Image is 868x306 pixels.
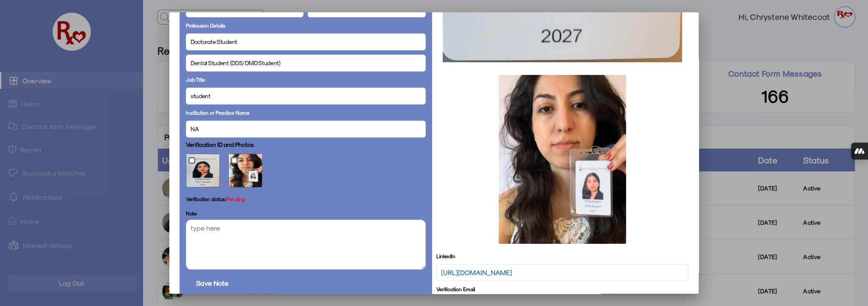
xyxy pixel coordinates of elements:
img: pjfta2weusnktnoffsbe.jpg [229,154,262,187]
h5: Verification status: [186,196,245,202]
span: student [191,91,211,100]
span: Dental Student (DDS/DMD Student) [191,58,281,67]
label: Profession Details [186,22,225,29]
label: Verification Email [436,285,475,293]
span: Doctorate Student [191,37,237,46]
span: Pending [226,196,245,202]
img: qdwawjhfhqizqlhagtkv.jpg [186,154,219,187]
button: Save Note [186,274,239,292]
span: NA [191,124,199,133]
a: [URL][DOMAIN_NAME] [441,267,512,278]
label: Note [186,210,426,216]
label: Institution or Practice Name [186,109,250,116]
h6: Verification ID and Photos [186,141,254,148]
label: LinkedIn [436,252,455,260]
label: Job Title [186,76,205,83]
img: ic-admin-delete.svg [415,140,423,149]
